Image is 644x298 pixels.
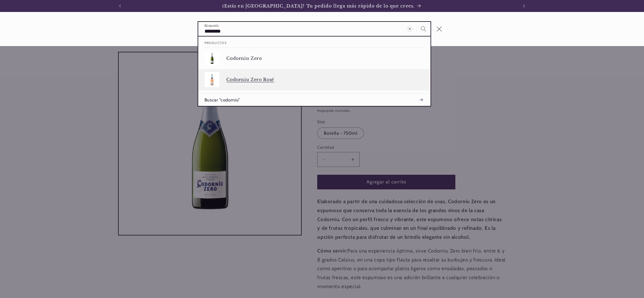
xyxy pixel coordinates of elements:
a: Codorniu Zero Rosé [198,69,431,90]
button: Borrar término de búsqueda [403,22,416,36]
h2: Productos [205,37,424,48]
a: Codorniu Zero [198,48,431,69]
p: Codorniu Zero Rosé [226,77,424,82]
span: ¿Estás en [GEOGRAPHIC_DATA]? Tu pedido llega más rápido de lo que crees. [222,3,415,9]
img: Codorniu Zero Rosé [205,72,219,87]
img: Codorniu Zero [205,51,219,66]
span: Buscar “codorniu” [205,97,240,103]
p: Codorniu Zero [226,56,424,61]
button: Cerrar [432,22,446,36]
button: Búsqueda [417,22,431,36]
